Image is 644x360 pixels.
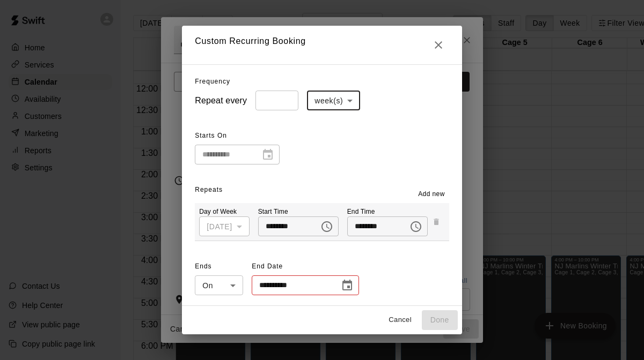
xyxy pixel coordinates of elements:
p: End Time [347,207,428,216]
button: Choose time, selected time is 3:30 PM [405,216,427,237]
span: Frequency [195,78,230,85]
button: Cancel [383,312,418,328]
div: On [195,275,243,295]
span: Add new [418,189,445,200]
div: week(s) [307,91,360,110]
h2: Custom Recurring Booking [182,26,462,64]
button: Choose time, selected time is 2:30 PM [316,216,338,237]
p: Start Time [258,207,339,216]
span: Repeats [195,186,223,193]
span: Ends [195,258,243,275]
h6: Repeat every [195,93,247,108]
div: [DATE] [199,216,249,236]
button: Close [428,34,449,56]
span: End Date [252,258,359,275]
button: Add new [414,186,449,203]
span: Starts On [195,127,280,145]
p: Day of Week [199,207,249,216]
button: Choose date [336,275,358,296]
